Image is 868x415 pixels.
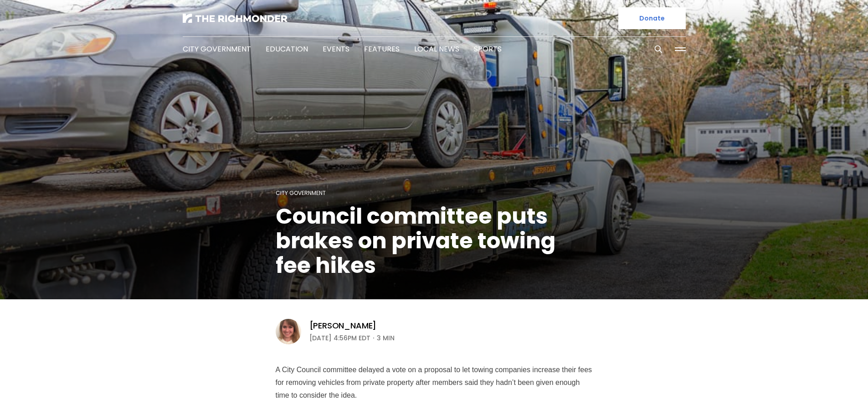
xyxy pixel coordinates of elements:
[791,370,868,415] iframe: portal-trigger
[183,14,288,23] img: The Richmonder
[618,7,686,29] a: Donate
[364,44,400,54] a: Features
[474,44,502,54] a: Sports
[276,319,301,344] img: Sarah Vogelsong
[309,320,377,331] a: [PERSON_NAME]
[377,333,395,343] span: 3 min
[652,42,665,56] button: Search this site
[276,189,326,197] a: City Government
[183,44,251,54] a: City Government
[266,44,308,54] a: Education
[309,333,370,343] time: [DATE] 4:56PM EDT
[276,364,593,402] p: A City Council committee delayed a vote on a proposal to let towing companies increase their fees...
[323,44,349,54] a: Events
[276,204,593,278] h1: Council committee puts brakes on private towing fee hikes
[414,44,459,54] a: Local News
